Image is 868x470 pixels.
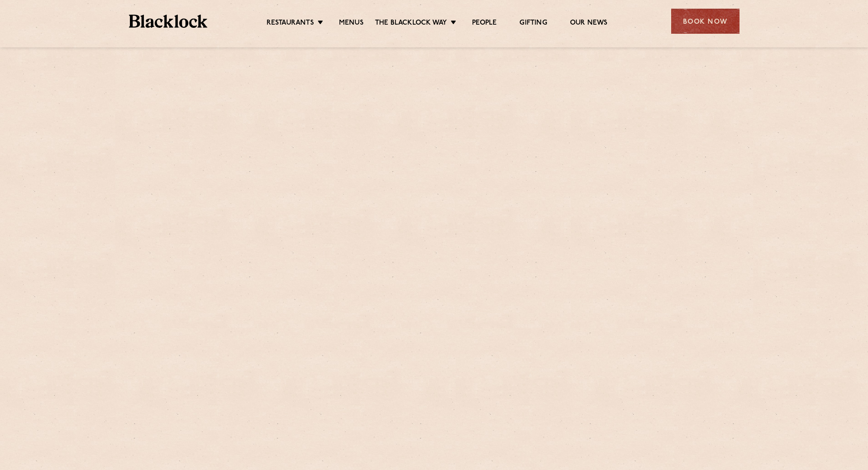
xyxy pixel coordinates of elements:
[267,19,314,29] a: Restaurants
[570,19,608,29] a: Our News
[472,19,497,29] a: People
[339,19,364,29] a: Menus
[375,19,447,29] a: The Blacklock Way
[519,19,547,29] a: Gifting
[671,9,740,34] div: Book Now
[129,15,208,28] img: BL_Textured_Logo-footer-cropped.svg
